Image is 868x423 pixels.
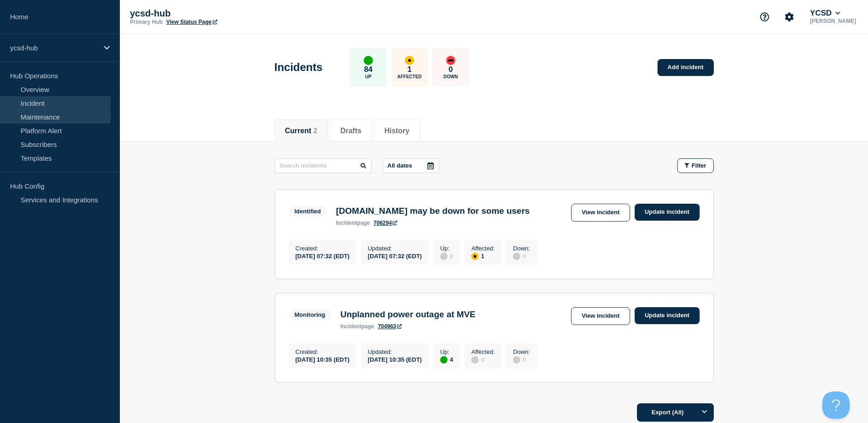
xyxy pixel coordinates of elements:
[635,307,700,324] a: Update incident
[513,356,520,363] div: disabled
[407,65,411,74] p: 1
[340,323,361,330] span: incident
[755,7,774,27] button: Support
[10,44,98,52] p: ycsd-hub
[471,245,495,252] p: Affected :
[364,65,372,74] p: 84
[313,127,318,135] span: 2
[513,245,530,252] p: Down :
[780,7,799,27] button: Account settings
[471,356,479,363] div: disabled
[471,253,479,260] div: affected
[808,18,858,24] p: [PERSON_NAME]
[692,162,706,169] span: Filter
[368,348,422,355] p: Updated :
[336,206,529,216] h3: [DOMAIN_NAME] may be down for some users
[378,323,402,330] a: 704963
[440,252,453,260] div: 0
[571,307,630,325] a: View incident
[808,9,842,18] button: YCSD
[635,204,700,221] a: Update incident
[471,355,495,363] div: 0
[296,252,350,260] div: [DATE] 07:32 (EDT)
[285,127,318,135] button: Current 2
[340,323,374,330] p: page
[513,253,520,260] div: disabled
[384,127,410,135] button: History
[289,206,327,217] span: Identified
[571,204,630,222] a: View incident
[440,245,453,252] p: Up :
[364,56,373,65] div: up
[513,252,530,260] div: 0
[695,403,714,422] button: Options
[275,158,372,173] input: Search incidents
[397,74,421,79] p: Affected
[296,355,350,363] div: [DATE] 10:35 (EDT)
[677,158,714,173] button: Filter
[373,220,397,226] a: 706294
[471,348,495,355] p: Affected :
[440,356,447,363] div: up
[443,74,458,79] p: Down
[368,245,422,252] p: Updated :
[340,309,476,320] h3: Unplanned power outage at MVE
[471,252,495,260] div: 1
[513,355,530,363] div: 0
[130,19,162,25] p: Primary Hub
[296,348,350,355] p: Created :
[296,245,350,252] p: Created :
[289,309,331,320] span: Monitoring
[448,65,453,74] p: 0
[513,348,530,355] p: Down :
[405,56,414,65] div: affected
[336,220,357,226] span: incident
[388,162,412,169] p: All dates
[336,220,370,226] p: page
[275,61,323,74] h1: Incidents
[822,391,850,419] iframe: Help Scout Beacon - Open
[440,355,453,363] div: 4
[365,74,372,79] p: Up
[368,355,422,363] div: [DATE] 10:35 (EDT)
[637,403,714,422] button: Export (All)
[340,127,361,135] button: Drafts
[658,59,714,76] a: Add incident
[368,252,422,260] div: [DATE] 07:32 (EDT)
[440,348,453,355] p: Up :
[440,253,447,260] div: disabled
[130,8,313,19] p: ycsd-hub
[446,56,455,65] div: down
[166,19,217,25] a: View Status Page
[383,158,439,173] button: All dates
